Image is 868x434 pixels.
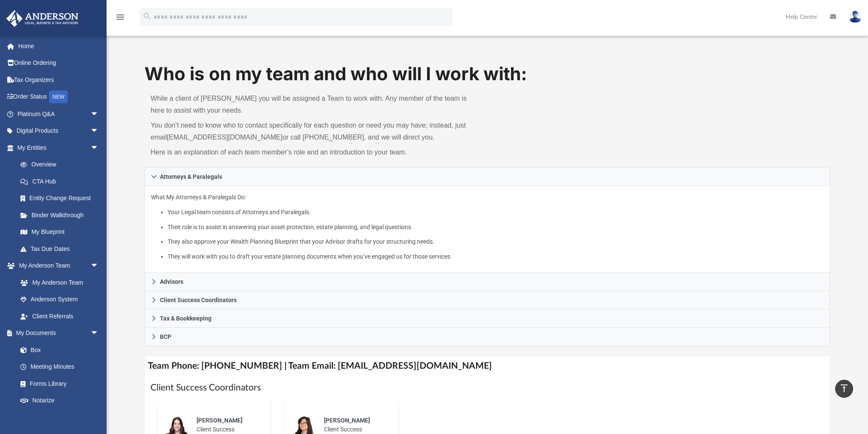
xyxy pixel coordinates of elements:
[90,139,107,157] span: arrow_drop_down
[150,93,481,117] p: While a client of [PERSON_NAME] you will be assigned a Team to work with. Any member of the team ...
[145,61,830,87] h1: Who is on my team and who will I work with:
[6,257,107,274] a: My Anderson Teamarrow_drop_down
[160,279,183,285] span: Advisors
[90,105,107,123] span: arrow_drop_down
[160,297,237,303] span: Client Success Coordinators
[12,207,112,224] a: Binder Walkthrough
[142,12,152,21] i: search
[6,88,112,106] a: Order StatusNEW
[145,167,830,186] a: Attorneys & Paralegals
[168,222,823,233] li: Their role is to assist in answering your asset protection, estate planning, and legal questions.
[6,122,112,140] a: Digital Productsarrow_drop_down
[12,173,112,190] a: CTA Hub
[4,10,81,27] img: Anderson Advisors Platinum Portal
[168,207,823,218] li: Your Legal team consists of Attorneys and Paralegals.
[150,119,481,143] p: You don’t need to know who to contact specifically for each question or need you may have; instea...
[12,240,112,257] a: Tax Due Dates
[835,380,853,398] a: vertical_align_top
[150,382,824,394] h1: Client Success Coordinators
[12,156,112,173] a: Overview
[12,274,103,291] a: My Anderson Team
[12,308,107,325] a: Client Referrals
[168,236,823,247] li: They also approve your Wealth Planning Blueprint that your Advisor drafts for your structuring ne...
[115,12,125,22] i: menu
[12,224,107,241] a: My Blueprint
[12,358,107,376] a: Meeting Minutes
[6,38,112,55] a: Home
[145,309,830,328] a: Tax & Bookkeeping
[150,146,481,158] p: Here is an explanation of each team member’s role and an introduction to your team.
[167,134,283,141] a: [EMAIL_ADDRESS][DOMAIN_NAME]
[324,417,370,424] span: [PERSON_NAME]
[145,273,830,291] a: Advisors
[6,105,112,122] a: Platinum Q&Aarrow_drop_down
[6,139,112,156] a: My Entitiesarrow_drop_down
[49,90,68,103] div: NEW
[115,16,125,22] a: menu
[160,315,211,321] span: Tax & Bookkeeping
[849,11,862,23] img: User Pic
[168,251,823,262] li: They will work with you to draft your estate planning documents when you’ve engaged us for those ...
[12,392,107,409] a: Notarize
[151,192,823,262] p: What My Attorneys & Paralegals Do:
[12,190,112,207] a: Entity Change Request
[90,325,107,342] span: arrow_drop_down
[6,71,112,88] a: Tax Organizers
[6,325,107,342] a: My Documentsarrow_drop_down
[197,417,243,424] span: [PERSON_NAME]
[145,291,830,309] a: Client Success Coordinators
[145,356,830,376] h4: Team Phone: [PHONE_NUMBER] | Team Email: [EMAIL_ADDRESS][DOMAIN_NAME]
[160,334,171,340] span: BCP
[145,328,830,346] a: BCP
[145,186,830,273] div: Attorneys & Paralegals
[12,291,107,308] a: Anderson System
[160,174,222,180] span: Attorneys & Paralegals
[12,341,103,358] a: Box
[839,383,849,393] i: vertical_align_top
[12,375,103,392] a: Forms Library
[6,55,112,72] a: Online Ordering
[90,122,107,140] span: arrow_drop_down
[90,257,107,275] span: arrow_drop_down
